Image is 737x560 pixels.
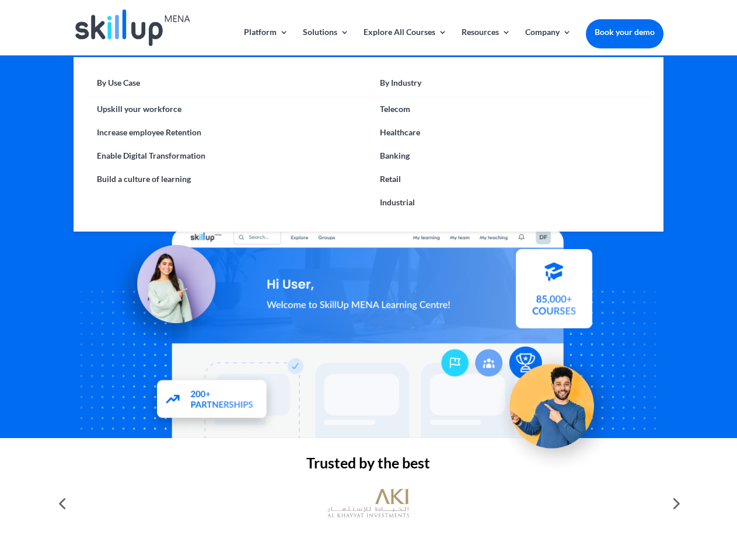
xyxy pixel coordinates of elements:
[493,339,622,469] img: Upskill your workforce - SkillUp
[74,456,663,476] h2: Trusted by the best
[85,167,368,191] a: Build a culture of learning
[85,144,368,167] a: Enable Digital Transformation
[525,28,571,55] a: Company
[368,121,651,144] a: Healthcare
[303,28,349,55] a: Solutions
[109,232,227,350] img: Learning Management Solution - SkillUp
[516,254,592,333] img: Courses library - SkillUp MENA
[327,483,409,524] img: al khayyat investments logo
[85,121,368,144] a: Increase employee Retention
[85,75,368,97] a: By Use Case
[368,75,651,97] a: By Industry
[364,28,447,55] a: Explore All Courses
[368,144,651,167] a: Banking
[85,97,368,121] a: Upskill your workforce
[368,97,651,121] a: Telecom
[368,191,651,214] a: Industrial
[145,369,280,432] img: Partners - SkillUp Mena
[543,434,737,560] iframe: Chat Widget
[586,19,663,45] a: Book your demo
[368,167,651,191] a: Retail
[244,28,288,55] a: Platform
[75,9,190,46] img: Skillup Mena
[462,28,511,55] a: Resources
